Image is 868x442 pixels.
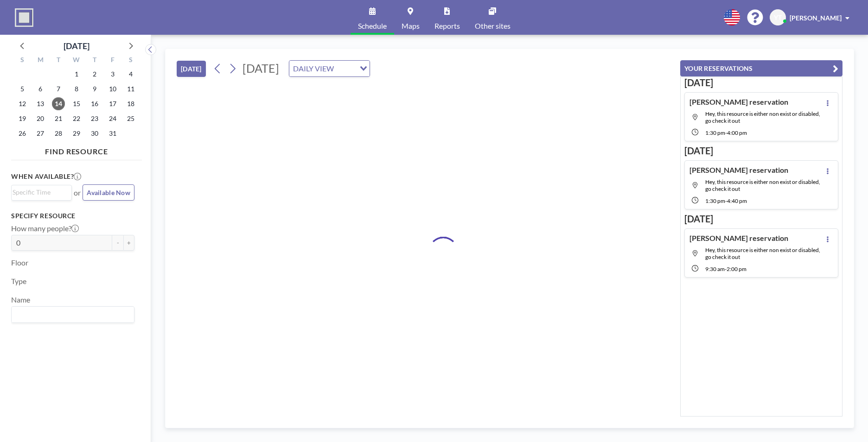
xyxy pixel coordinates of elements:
label: Type [11,277,26,286]
span: Tuesday, October 28, 2025 [52,127,65,140]
label: Name [11,295,30,304]
div: T [50,55,68,67]
span: Saturday, October 4, 2025 [124,68,137,81]
h3: [DATE] [684,213,838,225]
span: Thursday, October 30, 2025 [88,127,101,140]
div: Search for option [12,307,134,322]
span: Monday, October 20, 2025 [34,112,47,125]
span: Wednesday, October 8, 2025 [70,82,83,95]
div: [DATE] [64,39,89,52]
h4: [PERSON_NAME] reservation [689,165,788,175]
h4: FIND RESOURCE [11,143,142,156]
button: [DATE] [177,61,206,77]
span: Tuesday, October 21, 2025 [52,112,65,125]
span: Sunday, October 5, 2025 [16,82,29,95]
span: Friday, October 3, 2025 [106,68,119,81]
h3: Specify resource [11,212,134,220]
label: Floor [11,258,28,267]
input: Search for option [13,187,66,197]
span: DAILY VIEW [291,63,336,75]
span: Friday, October 10, 2025 [106,82,119,95]
button: Available Now [83,184,134,201]
div: S [13,55,32,67]
span: Friday, October 31, 2025 [106,127,119,140]
span: Monday, October 6, 2025 [34,82,47,95]
span: Tuesday, October 14, 2025 [52,97,65,110]
button: - [112,235,123,251]
span: - [725,197,727,204]
span: - [725,265,727,272]
div: W [68,55,86,67]
span: Tuesday, October 7, 2025 [52,82,65,95]
span: Thursday, October 16, 2025 [88,97,101,110]
span: Monday, October 27, 2025 [34,127,47,140]
label: How many people? [11,224,79,233]
span: Wednesday, October 22, 2025 [70,112,83,125]
span: Hey, this resource is either non exist or disabled, go check it out [705,110,820,124]
span: Sunday, October 12, 2025 [16,97,29,110]
button: + [123,235,134,251]
span: Sunday, October 26, 2025 [16,127,29,140]
span: Wednesday, October 1, 2025 [70,68,83,81]
span: Other sites [475,22,511,30]
h3: [DATE] [684,77,838,88]
button: YOUR RESERVATIONS [680,60,842,76]
span: 1:30 PM [705,129,725,136]
span: Thursday, October 9, 2025 [88,82,101,95]
span: Available Now [87,189,130,196]
div: Search for option [289,61,370,76]
span: Friday, October 17, 2025 [106,97,119,110]
span: Wednesday, October 29, 2025 [70,127,83,140]
h3: [DATE] [684,145,838,157]
span: Hey, this resource is either non exist or disabled, go check it out [705,246,820,260]
span: Maps [402,22,420,30]
span: Friday, October 24, 2025 [106,112,119,125]
span: Monday, October 13, 2025 [34,97,47,110]
div: S [121,55,140,67]
h4: [PERSON_NAME] reservation [689,234,788,243]
span: Wednesday, October 15, 2025 [70,97,83,110]
span: Thursday, October 2, 2025 [88,68,101,81]
div: T [85,55,103,67]
span: Thursday, October 23, 2025 [88,112,101,125]
div: M [32,55,50,67]
input: Search for option [337,63,354,75]
span: Saturday, October 18, 2025 [124,97,137,110]
span: Reports [434,22,460,30]
div: Search for option [12,185,71,199]
span: Saturday, October 25, 2025 [124,112,137,125]
span: [DATE] [243,61,279,75]
span: or [74,188,81,197]
span: Hey, this resource is either non exist or disabled, go check it out [705,178,820,192]
span: 2:00 PM [727,265,747,272]
span: Sunday, October 19, 2025 [16,112,29,125]
span: 9:30 AM [705,265,725,272]
h4: [PERSON_NAME] reservation [689,97,788,107]
span: 4:00 PM [727,129,747,136]
span: [PERSON_NAME] [790,14,842,22]
span: YT [774,13,782,22]
img: organization-logo [15,8,33,27]
div: F [103,55,121,67]
span: 4:40 PM [727,197,747,204]
span: Schedule [358,22,387,30]
span: - [725,129,727,136]
input: Search for option [13,309,129,321]
span: 1:30 PM [705,197,725,204]
span: Saturday, October 11, 2025 [124,82,137,95]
